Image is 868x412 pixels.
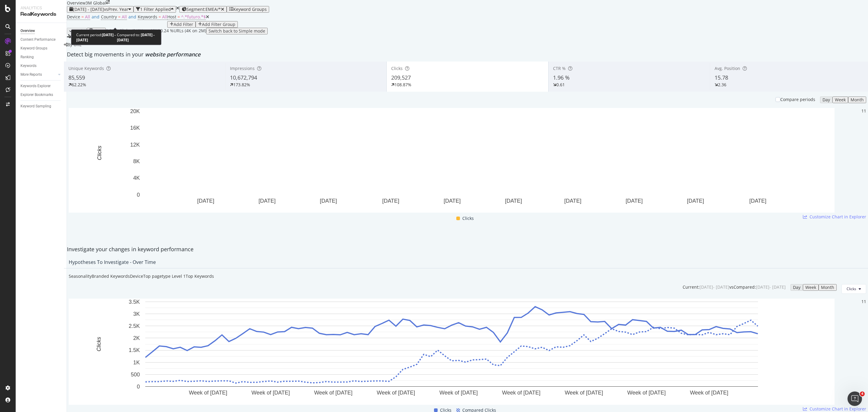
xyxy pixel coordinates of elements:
span: Keywords [138,14,157,20]
text: 16K [130,125,140,131]
text: [DATE] [626,198,643,204]
div: Clear [93,29,103,33]
text: Week of [DATE] [251,390,290,396]
text: 1.5K [129,347,140,353]
text: 1K [133,359,140,365]
span: 15.78 [715,74,728,81]
button: Add Filter Group [196,21,238,28]
button: Clear [87,28,106,34]
div: Switch back to Simple mode [209,29,265,33]
a: Overview [20,28,62,34]
span: vs Prev. Year [104,6,128,12]
span: All [85,14,90,20]
div: Compared to: [117,32,156,43]
div: Keyword Groups [233,7,267,12]
span: = [159,14,161,20]
button: Day [820,97,832,103]
button: Add Filter [167,21,196,28]
span: Unique Keywords [68,65,104,71]
div: 0.24 % URLs ( 4K on 2M ) [160,28,206,34]
a: Content Performance [20,36,62,43]
div: Keywords Explorer [20,83,51,89]
text: [DATE] [749,198,766,204]
div: A chart. [69,299,835,405]
div: Explorer Bookmarks [20,92,53,98]
div: times [176,6,179,10]
text: 500 [131,371,140,377]
span: Device [67,14,80,20]
div: vs Compared : [729,284,756,290]
span: ^.*futuro.*$ [181,14,206,20]
span: All [162,14,167,20]
button: 1 Filter Applied [134,6,176,13]
div: Seasonality [69,273,92,279]
span: Clicks [391,65,403,71]
div: Content Performance [20,36,55,43]
div: Keyword Groups [20,45,47,52]
a: Customize Chart in Explorer [803,406,866,412]
div: Branded Keywords [92,273,130,279]
span: Host [167,14,176,20]
div: Week [835,97,846,102]
button: Segment:EMEA/* [179,6,227,13]
div: 0.61 [556,82,565,88]
span: = [178,14,180,20]
div: 1 [861,108,864,114]
text: Clicks [96,337,102,351]
text: [DATE] [382,198,399,204]
button: Week [832,97,848,103]
div: 108.87% [395,82,411,88]
span: 85,559 [68,74,85,81]
span: [DATE] - [DATE] [73,6,104,12]
div: Ranking [20,54,34,60]
text: Week of [DATE] [439,390,478,396]
div: 0.59 % Clicks ( 549K on 93M ) [106,28,160,34]
a: Explorer Bookmarks [20,92,62,98]
span: All [122,14,127,20]
div: Week [805,285,816,290]
text: [DATE] [505,198,522,204]
div: [DATE] - [DATE] [700,284,729,290]
div: [DATE] - [DATE] [756,284,786,290]
text: Week of [DATE] [377,390,415,396]
text: 0 [137,383,140,389]
a: Keywords [20,63,62,69]
span: CTR % [553,65,566,71]
text: [DATE] [197,198,214,204]
span: By URL [68,42,81,47]
iframe: Intercom live chat [848,391,862,406]
div: Investigate your changes in keyword performance [67,246,868,253]
div: Day [793,285,800,290]
button: Switch back to Simple mode [206,28,268,34]
div: Month [851,97,864,102]
span: 10,672,794 [230,74,257,81]
text: [DATE] [259,198,276,204]
div: Top pagetype Level 1 [143,273,186,279]
div: 173.82% [233,82,250,88]
div: Current period: [76,32,117,43]
text: 3K [133,311,140,317]
span: = [118,14,121,20]
span: Country [101,14,117,20]
div: Analytics [20,5,62,11]
text: [DATE] [687,198,704,204]
a: More Reports [20,71,56,78]
div: 62.22% [72,82,86,88]
text: Week of [DATE] [690,390,728,396]
div: Keywords [20,63,36,69]
span: = [81,14,84,20]
b: [DATE] - [DATE] [76,32,116,43]
span: Clicks [462,215,474,222]
div: Add Filter Group [202,22,235,27]
div: Current: [683,284,700,290]
text: 8K [133,158,140,164]
div: 1 Filter Applied [140,7,171,12]
div: RealKeywords [20,11,62,18]
button: Keyword Groups [227,6,269,13]
a: Ranking [20,54,62,60]
span: Clicks [847,286,856,291]
b: [DATE] - [DATE] [117,32,155,43]
a: Keywords Explorer [20,83,62,89]
button: Apply [67,28,87,34]
div: 1 [861,299,864,305]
